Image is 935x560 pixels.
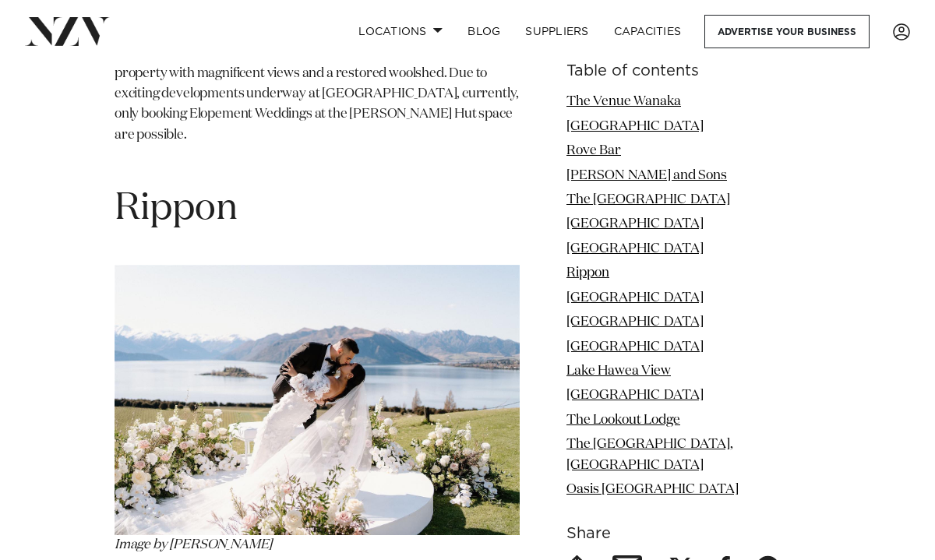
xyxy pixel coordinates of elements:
p: Bring all new meaning to the exclusivity of your Wanaka wedding elopement celebration at [GEOGRAP... [115,23,520,166]
a: [GEOGRAPHIC_DATA] [566,242,704,255]
a: Lake Hawea View [566,365,671,378]
a: Locations [346,15,455,48]
a: SUPPLIERS [513,15,601,48]
span: Rippon [115,190,238,227]
a: [GEOGRAPHIC_DATA] [566,315,704,329]
a: The [GEOGRAPHIC_DATA] [566,193,730,206]
a: Oasis [GEOGRAPHIC_DATA] [566,483,739,496]
h6: Table of contents [566,63,820,79]
h6: Share [566,525,820,541]
a: BLOG [455,15,513,48]
a: The [GEOGRAPHIC_DATA], [GEOGRAPHIC_DATA] [566,438,733,471]
a: [PERSON_NAME] and Sons [566,168,727,181]
a: Rippon [566,266,609,280]
a: [GEOGRAPHIC_DATA] [566,340,704,353]
a: Advertise your business [704,15,870,48]
a: Capacities [602,15,694,48]
a: [GEOGRAPHIC_DATA] [566,291,704,305]
a: [GEOGRAPHIC_DATA] [566,389,704,402]
a: [GEOGRAPHIC_DATA] [566,217,704,231]
em: Image by [PERSON_NAME] [115,538,272,551]
a: The Lookout Lodge [566,414,680,427]
a: Rove Bar [566,144,621,157]
a: [GEOGRAPHIC_DATA] [566,119,704,132]
a: The Venue Wanaka [566,95,681,108]
img: nzv-logo.png [25,17,110,45]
